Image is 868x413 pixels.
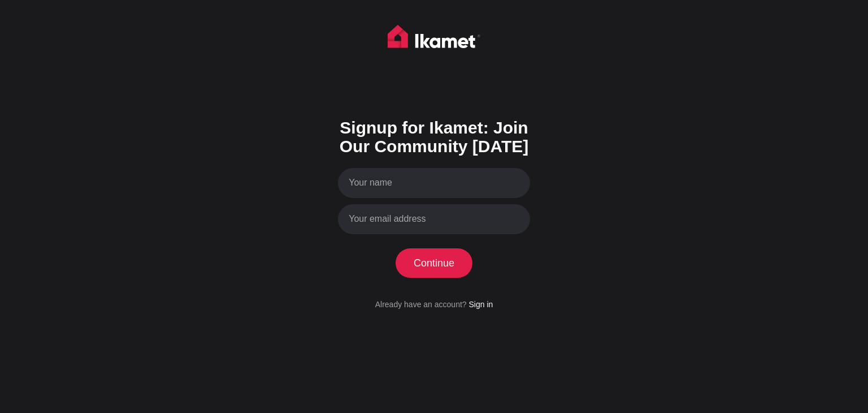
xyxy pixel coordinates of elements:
button: Continue [396,248,473,278]
a: Sign in [468,300,493,309]
h1: Signup for Ikamet: Join Our Community [DATE] [338,118,530,156]
input: Your name [338,168,530,198]
img: Ikamet home [388,25,480,53]
span: Already have an account? [375,300,467,309]
input: Your email address [338,204,530,234]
